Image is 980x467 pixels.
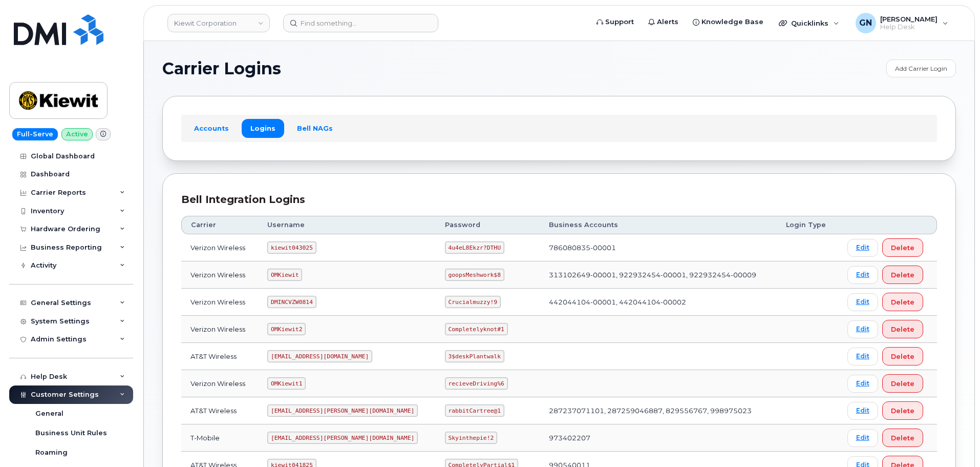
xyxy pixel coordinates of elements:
span: Delete [891,243,914,253]
td: Verizon Wireless [181,289,258,316]
td: 442044104-00001, 442044104-00002 [540,289,777,316]
button: Delete [882,266,923,284]
code: 4u4eL8Ekzr?DTHU [445,241,504,254]
code: DMINCVZW0814 [267,296,316,308]
span: Delete [891,297,914,307]
code: [EMAIL_ADDRESS][PERSON_NAME][DOMAIN_NAME] [267,404,418,417]
a: Edit [847,320,878,338]
code: Completelyknot#1 [445,323,508,335]
a: Edit [847,266,878,284]
td: Verizon Wireless [181,234,258,261]
code: OMKiewit2 [267,323,306,335]
td: AT&T Wireless [181,397,258,424]
td: 313102649-00001, 922932454-00001, 922932454-00009 [540,261,777,289]
code: [EMAIL_ADDRESS][PERSON_NAME][DOMAIN_NAME] [267,432,418,444]
td: Verizon Wireless [181,261,258,289]
code: 3$deskPlantwalk [445,350,504,362]
th: Business Accounts [540,216,777,234]
span: Delete [891,379,914,389]
td: 786080835-00001 [540,234,777,261]
a: Edit [847,402,878,420]
a: Bell NAGs [288,119,342,137]
span: Delete [891,433,914,443]
td: AT&T Wireless [181,343,258,370]
code: recieveDriving%6 [445,377,508,390]
td: T-Mobile [181,424,258,452]
iframe: Messenger Launcher [935,422,972,459]
code: Skyinthepie!2 [445,432,497,444]
button: Delete [882,429,923,447]
code: goopsMeshwork$8 [445,269,504,281]
code: OMKiewit1 [267,377,306,390]
td: 287237071101, 287259046887, 829556767, 998975023 [540,397,777,424]
button: Delete [882,293,923,311]
button: Delete [882,347,923,366]
button: Delete [882,374,923,393]
td: Verizon Wireless [181,316,258,343]
a: Edit [847,375,878,393]
a: Edit [847,348,878,366]
span: Carrier Logins [162,61,281,76]
a: Add Carrier Login [886,59,956,77]
th: Login Type [777,216,838,234]
th: Password [436,216,540,234]
th: Username [258,216,436,234]
div: Bell Integration Logins [181,192,937,207]
button: Delete [882,238,923,257]
code: OMKiewit [267,269,302,281]
span: Delete [891,324,914,334]
th: Carrier [181,216,258,234]
span: Delete [891,406,914,416]
td: 973402207 [540,424,777,452]
td: Verizon Wireless [181,370,258,397]
span: Delete [891,352,914,361]
code: Crucialmuzzy!9 [445,296,501,308]
a: Accounts [185,119,238,137]
button: Delete [882,401,923,420]
a: Edit [847,239,878,257]
code: [EMAIL_ADDRESS][DOMAIN_NAME] [267,350,372,362]
a: Edit [847,429,878,447]
span: Delete [891,270,914,280]
button: Delete [882,320,923,338]
a: Edit [847,293,878,311]
code: rabbitCartree@1 [445,404,504,417]
a: Logins [242,119,284,137]
code: kiewit043025 [267,241,316,254]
